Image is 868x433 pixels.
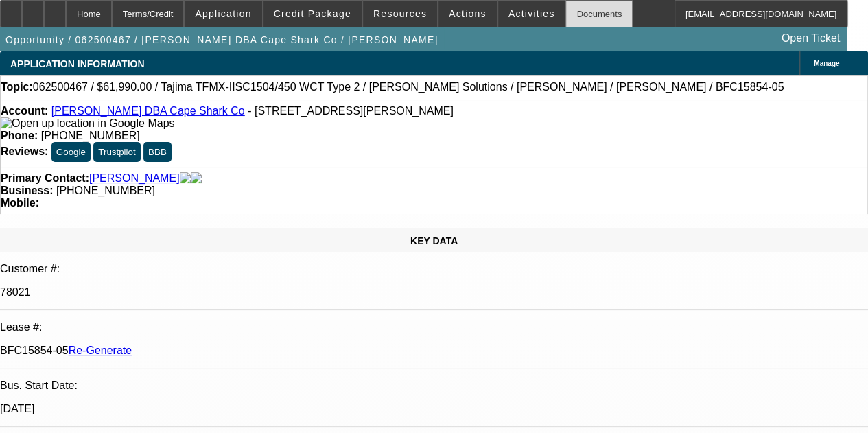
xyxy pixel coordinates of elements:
button: Trustpilot [93,142,140,162]
span: 062500467 / $61,990.00 / Tajima TFMX-IISC1504/450 WCT Type 2 / [PERSON_NAME] Solutions / [PERSON_... [33,81,784,93]
span: Actions [449,8,486,19]
a: [PERSON_NAME] [89,172,180,185]
img: facebook-icon.png [180,172,191,185]
img: Open up location in Google Maps [1,117,174,130]
span: Credit Package [274,8,351,19]
strong: Business: [1,185,53,196]
span: - [STREET_ADDRESS][PERSON_NAME] [248,105,454,117]
a: View Google Maps [1,117,174,129]
button: Credit Package [263,1,362,27]
img: linkedin-icon.png [191,172,202,185]
button: Resources [363,1,437,27]
span: Resources [373,8,427,19]
button: Google [51,142,91,162]
strong: Reviews: [1,145,48,157]
strong: Account: [1,105,48,117]
span: APPLICATION INFORMATION [10,58,144,69]
button: Application [185,1,261,27]
a: Re-Generate [69,344,132,356]
span: Application [195,8,251,19]
span: [PHONE_NUMBER] [41,130,140,141]
strong: Primary Contact: [1,172,89,185]
span: Activities [508,8,555,19]
strong: Topic: [1,81,33,93]
a: [PERSON_NAME] DBA Cape Shark Co [51,105,245,117]
span: [PHONE_NUMBER] [56,185,155,196]
strong: Phone: [1,130,38,141]
button: Actions [438,1,497,27]
strong: Mobile: [1,197,39,209]
span: KEY DATA [410,235,458,246]
button: Activities [498,1,565,27]
span: Opportunity / 062500467 / [PERSON_NAME] DBA Cape Shark Co / [PERSON_NAME] [5,34,438,45]
a: Open Ticket [776,27,845,50]
span: Manage [814,60,839,67]
button: BBB [143,142,172,162]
